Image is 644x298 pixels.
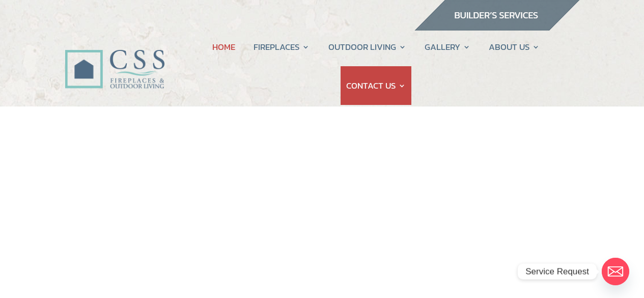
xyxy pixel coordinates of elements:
[346,66,406,105] a: CONTACT US
[414,21,580,34] a: builder services construction supply
[65,22,165,94] img: CSS Fireplaces & Outdoor Living (Formerly Construction Solutions & Supply)- Jacksonville Ormond B...
[602,258,629,285] a: Email
[328,28,406,66] a: OUTDOOR LIVING
[212,28,235,66] a: HOME
[489,28,540,66] a: ABOUT US
[425,28,470,66] a: GALLERY
[254,28,310,66] a: FIREPLACES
